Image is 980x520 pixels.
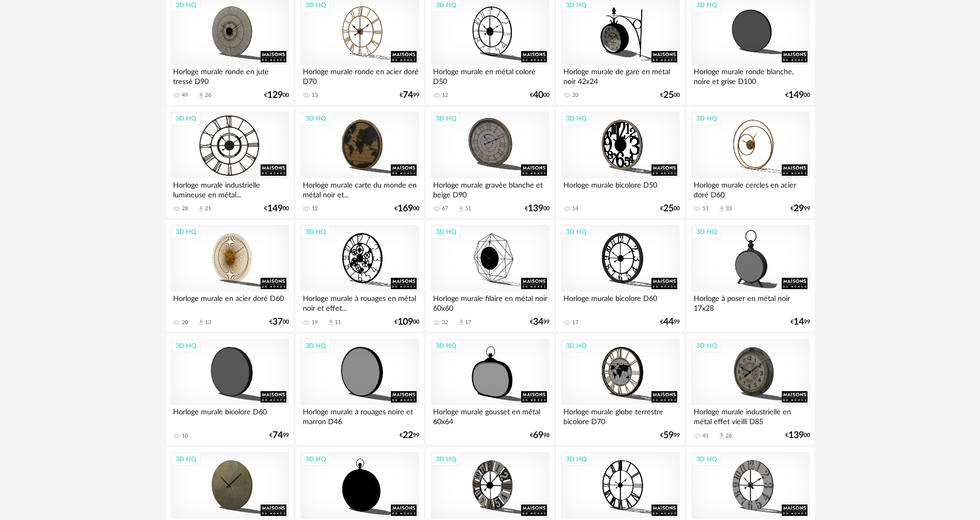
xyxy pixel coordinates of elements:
[197,205,205,213] span: Download icon
[530,318,549,326] div: € 99
[663,205,674,212] span: 25
[269,432,289,439] div: € 99
[561,405,679,426] div: Horloge murale globe terrestre bicolore D70
[205,92,211,99] div: 26
[431,292,549,312] div: Horloge murale filaire en métal noir 60x60
[533,432,543,439] span: 69
[530,92,549,99] div: € 00
[556,334,684,445] a: 3D HQ Horloge murale globe terrestre bicolore D70 €5999
[660,318,680,326] div: € 99
[300,65,419,86] div: Horloge murale ronde en acier doré D70
[296,107,423,218] a: 3D HQ Horloge murale carte du monde en métal noir et... 12 €16900
[301,225,331,239] div: 3D HQ
[398,318,413,326] span: 109
[267,205,283,212] span: 149
[561,339,591,353] div: 3D HQ
[264,205,289,212] div: € 00
[312,92,318,99] div: 13
[205,319,211,326] div: 13
[171,339,201,353] div: 3D HQ
[785,432,810,439] div: € 00
[442,92,448,99] div: 12
[692,112,721,125] div: 3D HQ
[692,339,721,353] div: 3D HQ
[457,205,465,213] span: Download icon
[465,319,471,326] div: 17
[718,205,726,213] span: Download icon
[686,107,814,218] a: 3D HQ Horloge murale cercles en acier doré D60 51 Download icon 33 €2999
[400,432,419,439] div: € 99
[301,112,331,125] div: 3D HQ
[790,205,810,212] div: € 99
[533,318,543,326] span: 34
[556,107,684,218] a: 3D HQ Horloge murale bicolore D50 14 €2500
[691,178,810,199] div: Horloge murale cercles en acier doré D60
[691,292,810,312] div: Horloge à poser en métal noir 17x28
[296,334,423,445] a: 3D HQ Horloge murale à rouages noire et marron D46 €2299
[312,205,318,212] div: 12
[525,205,549,212] div: € 00
[197,318,205,326] span: Download icon
[692,225,721,239] div: 3D HQ
[301,339,331,353] div: 3D HQ
[431,405,549,426] div: Horloge murale gousset en métal 60x64
[426,220,554,331] a: 3D HQ Horloge murale filaire en métal noir 60x60 32 Download icon 17 €3499
[182,319,188,326] div: 20
[264,92,289,99] div: € 00
[171,452,201,466] div: 3D HQ
[794,318,804,326] span: 14
[272,318,283,326] span: 37
[561,292,679,312] div: Horloge murale bicolore D60
[205,205,211,212] div: 21
[269,318,289,326] div: € 00
[686,220,814,331] a: 3D HQ Horloge à poser en métal noir 17x28 €1499
[170,178,289,199] div: Horloge murale industrielle lumineuse en métal...
[533,92,543,99] span: 40
[660,205,680,212] div: € 00
[166,334,294,445] a: 3D HQ Horloge murale bicolore D60 10 €7499
[465,205,471,212] div: 51
[300,292,419,312] div: Horloge murale à rouages en métal noir et effet...
[530,432,549,439] div: € 98
[170,292,289,312] div: Horloge murale en acier doré D60
[431,112,461,125] div: 3D HQ
[561,178,679,199] div: Horloge murale bicolore D50
[403,92,413,99] span: 74
[726,205,732,212] div: 33
[170,405,289,426] div: Horloge murale bicolore D60
[182,432,188,440] div: 10
[561,112,591,125] div: 3D HQ
[300,178,419,199] div: Horloge murale carte du monde en métal noir et...
[182,92,188,99] div: 49
[457,318,465,326] span: Download icon
[442,205,448,212] div: 67
[398,205,413,212] span: 169
[267,92,283,99] span: 129
[431,178,549,199] div: Horloge murale gravée blanche et beige D90
[691,405,810,426] div: Horloge murale industrielle en métal effet vieilli D85
[171,112,201,125] div: 3D HQ
[790,318,810,326] div: € 99
[182,205,188,212] div: 28
[426,107,554,218] a: 3D HQ Horloge murale gravée blanche et beige D90 67 Download icon 51 €13900
[788,432,804,439] span: 139
[660,432,680,439] div: € 99
[692,452,721,466] div: 3D HQ
[788,92,804,99] span: 149
[170,65,289,86] div: Horloge murale ronde en jute tressé D90
[726,432,732,440] div: 26
[561,452,591,466] div: 3D HQ
[528,205,543,212] span: 139
[702,205,709,212] div: 51
[561,65,679,86] div: Horloge murale de gare en métal noir 42x24
[403,432,413,439] span: 22
[431,65,549,86] div: Horloge murale en métal coloré D50
[442,319,448,326] div: 32
[663,432,674,439] span: 59
[312,319,318,326] div: 19
[327,318,335,326] span: Download icon
[572,92,578,99] div: 20
[426,334,554,445] a: 3D HQ Horloge murale gousset en métal 60x64 €6998
[431,225,461,239] div: 3D HQ
[686,334,814,445] a: 3D HQ Horloge murale industrielle en métal effet vieilli D85 41 Download icon 26 €13900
